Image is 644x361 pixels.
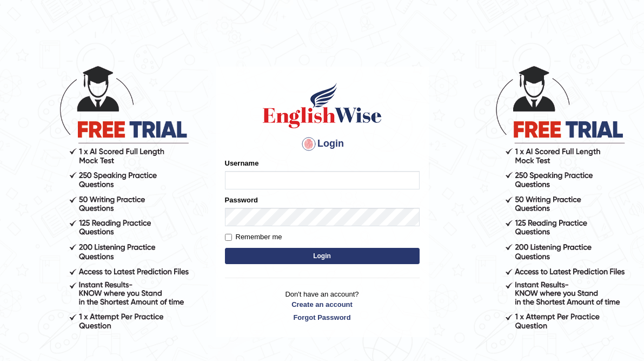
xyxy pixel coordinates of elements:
input: Remember me [225,234,232,241]
h4: Login [225,135,420,153]
img: Logo of English Wise sign in for intelligent practice with AI [261,81,384,130]
label: Password [225,195,258,205]
button: Login [225,248,420,264]
label: Username [225,158,259,168]
label: Remember me [225,232,282,242]
a: Create an account [225,299,420,310]
a: Forgot Password [225,312,420,323]
p: Don't have an account? [225,289,420,323]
